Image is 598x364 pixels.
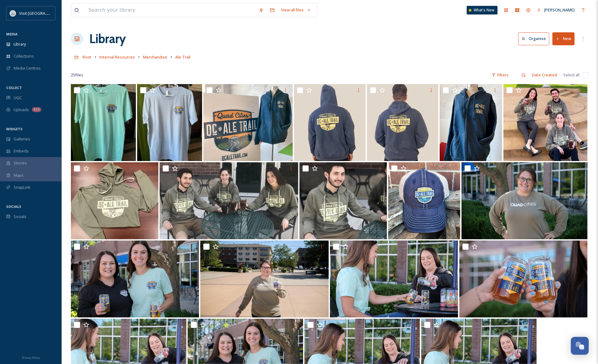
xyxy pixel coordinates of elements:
[83,53,92,61] a: Root
[459,241,588,317] img: DSCF6092.jpg
[14,160,27,166] span: Stories
[143,53,167,61] a: Merchandise
[100,54,135,60] span: Internal Resources
[32,107,41,112] div: 823
[14,136,30,142] span: Galleries
[440,84,502,161] img: QC Ale Trail hoodie (front).jpg
[544,7,575,13] span: [PERSON_NAME]
[100,53,135,61] a: Internal Resources
[563,72,580,78] span: Select all
[571,337,589,355] button: Open Chat
[22,356,40,360] span: Privacy Policy
[278,4,314,16] a: View all files
[71,162,158,239] img: AleTrailSweatshirt_2.jpg
[330,241,458,317] img: DSCF6066.jpg
[22,354,40,361] a: Privacy Policy
[175,53,190,61] a: Ale Trail
[14,95,22,101] span: UGC
[367,84,438,161] img: QC Ale Trail hoodie down (back).jpg
[175,54,190,60] span: Ale Trail
[14,107,29,113] span: Uploads
[6,127,22,131] span: WIDGETS
[294,84,365,161] img: QC Ale Trail hoodie up (back).jpg
[529,69,560,81] div: Date Created
[71,84,136,161] img: Green Ale Trail.jpg
[462,162,588,239] img: Puff Sweatshirt.jpg
[160,162,298,239] img: AleTrailSweatshirt_Group.jpg
[14,172,24,178] span: Maps
[503,84,588,161] img: AleTrailSweatshirt_Group2.jpg
[71,72,83,78] span: 25 file s
[143,54,167,60] span: Merchandise
[19,10,67,16] span: Visit [GEOGRAPHIC_DATA]
[14,214,26,220] span: Socials
[89,30,126,48] a: Library
[14,65,41,71] span: Media Centres
[6,85,22,90] span: COLLECT
[200,241,328,317] img: Puff sweatshirt 2.jpg
[10,10,16,16] img: QCCVB_VISIT_vert_logo_4c_tagline_122019.svg
[299,162,387,239] img: AleTrailSweatshirt_Single.jpg
[203,84,293,161] img: QC Ale Trail hoodie with sign (front).jpg
[14,41,26,47] span: Library
[518,32,549,45] button: Organise
[6,204,21,209] span: SOCIALS
[14,148,29,154] span: Embeds
[489,69,512,81] div: Filters
[534,4,578,16] a: [PERSON_NAME]
[137,84,202,161] img: Blue Ale Trail.jpg
[83,54,92,60] span: Root
[388,162,460,239] img: Hat_Front_1024x1024@2x.jpg
[71,241,199,317] img: DSCF6108.jpg
[552,32,575,45] button: New
[14,184,31,190] span: SnapLink
[14,53,34,59] span: Collections
[6,32,18,36] span: MEDIA
[467,6,498,14] a: What's New
[85,3,256,17] input: Search your library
